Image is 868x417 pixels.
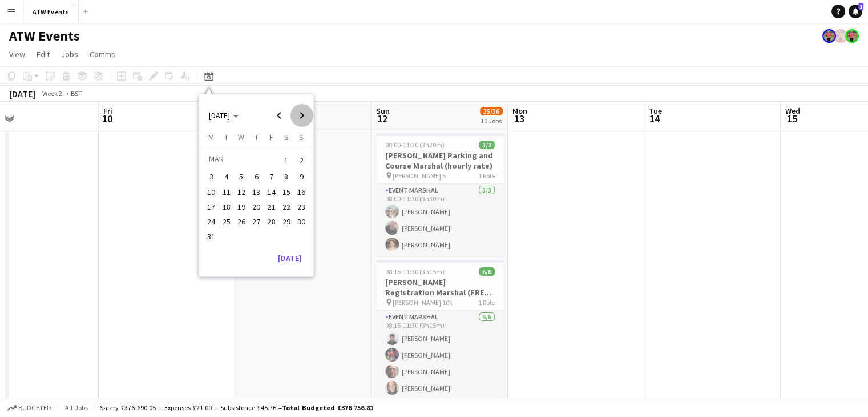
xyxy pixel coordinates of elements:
[273,249,306,267] button: [DATE]
[376,184,504,256] app-card-role: Event Marshal3/308:00-11:30 (3h30m)[PERSON_NAME][PERSON_NAME][PERSON_NAME]
[376,277,504,298] h3: [PERSON_NAME] Registration Marshal (FREE ATW RACE)
[204,229,219,244] button: 31-03-2025
[265,170,278,184] span: 7
[32,47,54,62] a: Edit
[234,169,249,184] button: 05-03-2025
[479,141,495,149] span: 3/3
[294,199,309,214] button: 23-03-2025
[205,185,219,199] span: 10
[208,132,214,142] span: M
[220,215,233,228] span: 25
[102,112,112,125] span: 10
[5,47,30,62] a: View
[279,185,294,199] button: 15-03-2025
[205,200,219,214] span: 17
[255,132,259,142] span: T
[23,1,79,23] button: ATW Events
[290,104,313,127] button: Next month
[280,153,293,169] span: 1
[235,185,248,199] span: 12
[265,215,278,228] span: 28
[220,200,233,214] span: 18
[376,134,504,256] div: 08:00-11:30 (3h30m)3/3[PERSON_NAME] Parking and Course Marshal (hourly rate) [PERSON_NAME] 51 Rol...
[85,47,120,62] a: Comms
[822,29,836,43] app-user-avatar: ATW Racemakers
[279,214,294,229] button: 29-03-2025
[264,169,278,184] button: 07-03-2025
[38,89,66,98] span: Week 2
[480,107,503,115] span: 35/36
[204,199,219,214] button: 17-03-2025
[56,47,83,62] a: Jobs
[784,112,800,125] span: 15
[280,170,293,184] span: 8
[481,117,502,125] div: 10 Jobs
[299,132,304,142] span: S
[264,199,278,214] button: 21-03-2025
[294,215,308,228] span: 30
[479,267,495,276] span: 6/6
[205,230,219,244] span: 31
[393,298,453,307] span: [PERSON_NAME] 10k
[220,170,233,184] span: 4
[204,185,219,199] button: 10-03-2025
[100,403,373,412] div: Salary £376 690.05 + Expenses £21.00 + Subsistence £45.76 =
[204,105,243,126] button: Choose month and year
[265,185,278,199] span: 14
[249,214,264,229] button: 27-03-2025
[234,185,249,199] button: 12-03-2025
[280,185,293,199] span: 15
[204,169,219,184] button: 03-03-2025
[294,185,309,199] button: 16-03-2025
[845,29,859,43] app-user-avatar: ATW Racemakers
[235,170,248,184] span: 5
[294,151,309,169] button: 02-03-2025
[511,112,527,125] span: 13
[61,49,78,59] span: Jobs
[264,185,278,199] button: 14-03-2025
[219,169,233,184] button: 04-03-2025
[294,214,309,229] button: 30-03-2025
[279,199,294,214] button: 22-03-2025
[280,200,293,214] span: 22
[284,132,289,142] span: S
[234,214,249,229] button: 26-03-2025
[478,171,495,180] span: 1 Role
[9,49,25,59] span: View
[858,3,863,10] span: 1
[249,215,263,228] span: 27
[647,112,662,125] span: 14
[235,200,248,214] span: 19
[249,185,263,199] span: 13
[9,27,80,45] h1: ATW Events
[205,215,219,228] span: 24
[204,151,278,169] td: MAR
[103,106,112,116] span: Fri
[6,402,53,414] button: Budgeted
[9,88,35,99] div: [DATE]
[374,112,390,125] span: 12
[376,106,390,116] span: Sun
[220,185,233,199] span: 11
[280,215,293,228] span: 29
[249,199,264,214] button: 20-03-2025
[649,106,662,116] span: Tue
[294,153,308,169] span: 2
[385,141,445,149] span: 08:00-11:30 (3h30m)
[18,404,51,412] span: Budgeted
[279,169,294,184] button: 08-03-2025
[219,185,233,199] button: 11-03-2025
[209,110,230,121] span: [DATE]
[478,298,495,307] span: 1 Role
[512,106,527,116] span: Mon
[282,403,373,412] span: Total Budgeted £376 756.81
[234,199,249,214] button: 19-03-2025
[224,132,228,142] span: T
[204,214,219,229] button: 24-03-2025
[294,170,308,184] span: 9
[849,5,862,18] a: 1
[249,185,264,199] button: 13-03-2025
[90,49,115,59] span: Comms
[249,169,264,184] button: 06-03-2025
[376,150,504,171] h3: [PERSON_NAME] Parking and Course Marshal (hourly rate)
